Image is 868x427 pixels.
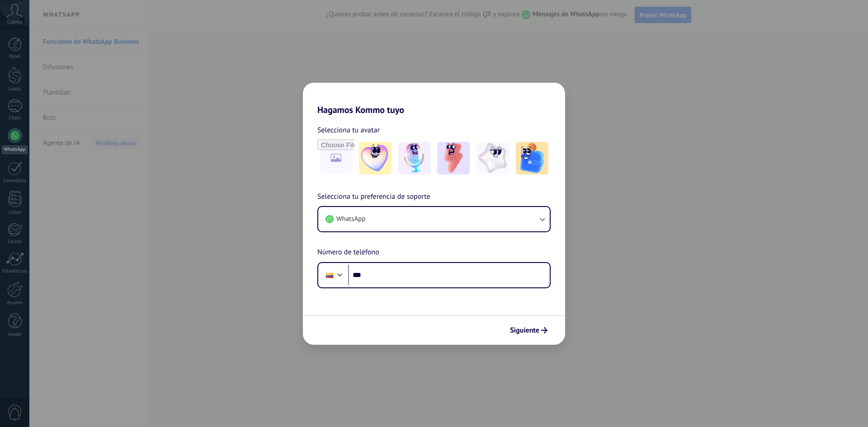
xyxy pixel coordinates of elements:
[303,83,565,115] h2: Hagamos Kommo tuyo
[516,142,548,174] img: -5.jpeg
[510,327,539,333] span: Siguiente
[318,207,550,231] button: WhatsApp
[321,266,338,285] div: Colombia: + 57
[317,191,430,203] span: Selecciona tu preferencia de soporte
[317,247,379,258] span: Número de teléfono
[506,323,552,338] button: Siguiente
[476,142,509,174] img: -4.jpeg
[437,142,470,174] img: -3.jpeg
[359,142,392,174] img: -1.jpeg
[398,142,431,174] img: -2.jpeg
[317,124,380,136] span: Selecciona tu avatar
[336,215,365,224] span: WhatsApp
